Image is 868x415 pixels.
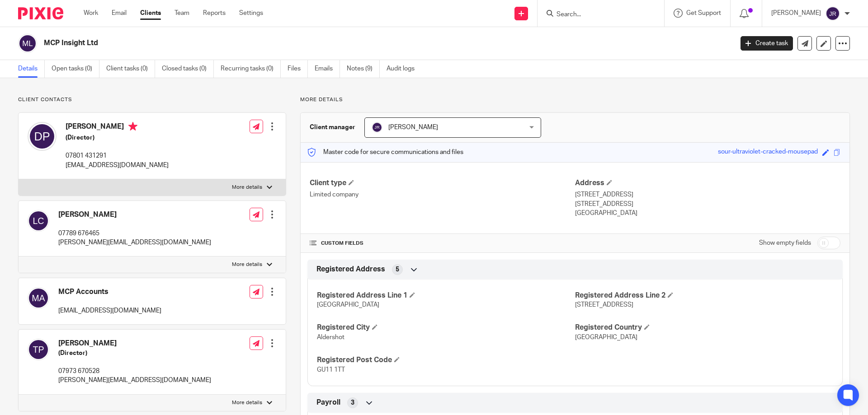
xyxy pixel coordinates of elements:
[575,209,840,218] p: [GEOGRAPHIC_DATA]
[575,302,633,308] span: [STREET_ADDRESS]
[396,265,399,274] span: 5
[317,334,344,340] span: Aldershot
[315,60,340,78] a: Emails
[317,302,379,308] span: [GEOGRAPHIC_DATA]
[288,60,308,78] a: Files
[232,184,262,191] p: More details
[388,124,438,131] span: [PERSON_NAME]
[52,60,99,78] a: Open tasks (0)
[128,122,137,131] i: Primary
[351,398,354,407] span: 3
[28,210,49,232] img: svg%3E
[347,60,380,78] a: Notes (9)
[387,60,421,78] a: Audit logs
[58,339,211,348] h4: [PERSON_NAME]
[310,178,575,188] h4: Client type
[58,376,211,385] p: [PERSON_NAME][EMAIL_ADDRESS][DOMAIN_NAME]
[741,36,793,51] a: Create task
[175,9,189,18] a: Team
[575,323,833,332] h4: Registered Country
[316,265,385,274] span: Registered Address
[232,399,262,406] p: More details
[203,9,226,18] a: Reports
[58,367,211,376] p: 07973 670528
[310,190,575,199] p: Limited company
[66,133,169,142] h5: (Director)
[106,60,155,78] a: Client tasks (0)
[575,291,833,300] h4: Registered Address Line 2
[300,96,850,103] p: More details
[66,151,169,160] p: 07801 431291
[140,9,161,18] a: Clients
[372,122,382,133] img: svg%3E
[58,306,161,315] p: [EMAIL_ADDRESS][DOMAIN_NAME]
[162,60,214,78] a: Closed tasks (0)
[18,60,45,78] a: Details
[317,355,575,365] h4: Registered Post Code
[112,9,127,18] a: Email
[44,38,590,48] h2: MCP Insight Ltd
[575,190,840,199] p: [STREET_ADDRESS]
[66,122,169,133] h4: [PERSON_NAME]
[307,148,463,157] p: Master code for secure communications and files
[18,34,37,53] img: svg%3E
[66,161,169,170] p: [EMAIL_ADDRESS][DOMAIN_NAME]
[28,339,49,360] img: svg%3E
[718,147,818,158] div: sour-ultraviolet-cracked-mousepad
[556,11,637,19] input: Search
[28,287,49,309] img: svg%3E
[317,323,575,332] h4: Registered City
[232,261,262,268] p: More details
[826,6,840,21] img: svg%3E
[221,60,281,78] a: Recurring tasks (0)
[58,349,211,358] h5: (Director)
[575,334,637,340] span: [GEOGRAPHIC_DATA]
[771,9,821,18] p: [PERSON_NAME]
[686,10,721,16] span: Get Support
[239,9,263,18] a: Settings
[575,200,840,209] p: [STREET_ADDRESS]
[58,238,211,247] p: [PERSON_NAME][EMAIL_ADDRESS][DOMAIN_NAME]
[84,9,98,18] a: Work
[18,96,286,103] p: Client contacts
[575,178,840,188] h4: Address
[28,122,57,151] img: svg%3E
[316,398,340,407] span: Payroll
[58,229,211,238] p: 07789 676465
[310,240,575,247] h4: CUSTOM FIELDS
[317,291,575,300] h4: Registered Address Line 1
[58,287,161,297] h4: MCP Accounts
[58,210,211,219] h4: [PERSON_NAME]
[18,7,63,19] img: Pixie
[759,238,811,247] label: Show empty fields
[317,367,345,373] span: GU11 1TT
[310,123,355,132] h3: Client manager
